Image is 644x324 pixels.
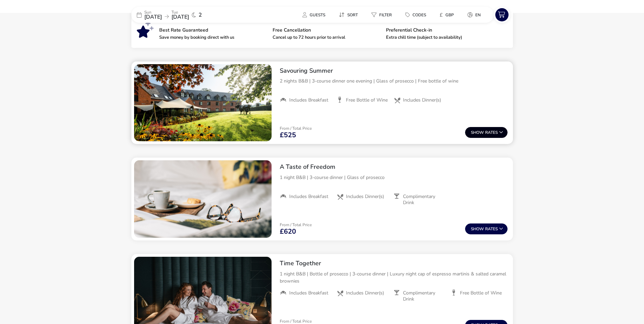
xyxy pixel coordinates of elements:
span: Show [471,130,485,135]
span: Guests [310,12,325,18]
span: Complimentary Drink [403,290,445,302]
i: £ [440,12,443,18]
div: Time Together1 night B&B | Bottle of prosecco | 3-course dinner | Luxury night cap of espresso ma... [274,254,513,308]
p: Tue [171,10,189,14]
span: Free Bottle of Wine [460,290,502,296]
span: GBP [445,12,454,18]
span: en [475,12,481,18]
p: 1 night B&B | 3-course dinner | Glass of prosecco [280,174,508,181]
button: Guests [297,10,331,20]
p: 1 night B&B | Bottle of prosecco | 3-course dinner | Luxury night cap of espresso martinis & salt... [280,270,508,285]
button: £GBP [434,10,459,20]
naf-pibe-menu-bar-item: Codes [400,10,434,20]
span: £525 [280,132,296,139]
span: [DATE] [144,13,162,21]
p: 2 nights B&B | 3-course dinner one evening | Glass of prosecco | Free bottle of wine [280,77,508,85]
swiper-slide: 1 / 1 [134,160,272,238]
span: Sort [347,12,358,18]
span: Includes Dinner(s) [346,290,384,296]
naf-pibe-menu-bar-item: Filter [366,10,400,20]
swiper-slide: 1 / 1 [134,64,272,142]
span: Free Bottle of Wine [346,97,388,103]
naf-pibe-menu-bar-item: £GBP [434,10,462,20]
p: Extra chill time (subject to availability) [386,35,494,40]
p: Sun [144,10,162,14]
span: Complimentary Drink [403,194,445,206]
p: From / Total Price [280,223,312,227]
span: [DATE] [171,13,189,21]
button: Filter [366,10,397,20]
h2: Savouring Summer [280,67,508,75]
span: Codes [412,12,426,18]
h2: Time Together [280,259,508,267]
button: Codes [400,10,431,20]
h2: A Taste of Freedom [280,163,508,171]
p: Save money by booking direct with us [159,35,267,40]
p: Free Cancellation [273,28,381,33]
span: Includes Dinner(s) [403,97,441,103]
naf-pibe-menu-bar-item: en [462,10,489,20]
span: Includes Dinner(s) [346,194,384,200]
button: ShowRates [465,127,508,138]
p: Best Rate Guaranteed [159,28,267,33]
button: ShowRates [465,223,508,234]
span: Show [471,227,485,231]
button: en [462,10,486,20]
span: 2 [199,12,202,18]
span: Includes Breakfast [289,290,328,296]
span: £620 [280,228,296,235]
div: A Taste of Freedom1 night B&B | 3-course dinner | Glass of proseccoIncludes BreakfastIncludes Din... [274,158,513,211]
div: Savouring Summer2 nights B&B | 3-course dinner one evening | Glass of prosecco | Free bottle of w... [274,61,513,109]
naf-pibe-menu-bar-item: Sort [333,10,366,20]
span: Includes Breakfast [289,194,328,200]
p: From / Total Price [280,319,312,323]
div: Sun[DATE]Tue[DATE]2 [131,7,233,23]
span: Includes Breakfast [289,97,328,103]
p: From / Total Price [280,126,312,130]
button: Sort [333,10,363,20]
p: Cancel up to 72 hours prior to arrival [273,35,381,40]
span: Filter [379,12,392,18]
p: Preferential Check-in [386,28,494,33]
naf-pibe-menu-bar-item: Guests [297,10,333,20]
